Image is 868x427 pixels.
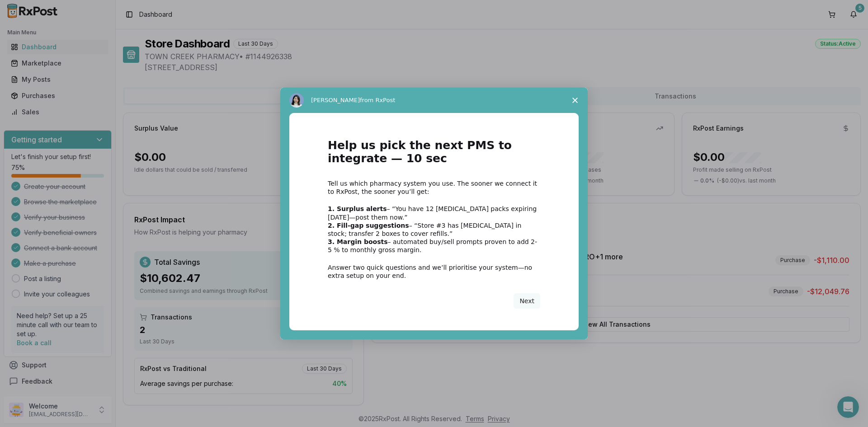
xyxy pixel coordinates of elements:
[514,293,540,309] button: Next
[311,97,360,103] span: [PERSON_NAME]
[328,205,540,221] div: – “You have 12 [MEDICAL_DATA] packs expiring [DATE]—post them now.”
[328,205,387,212] b: 1. Surplus alerts
[328,263,540,280] div: Answer two quick questions and we’ll prioritise your system—no extra setup on your end.
[328,222,409,229] b: 2. Fill-gap suggestions
[360,97,395,103] span: from RxPost
[328,139,540,170] h1: Help us pick the next PMS to integrate — 10 sec
[562,88,588,113] span: Close survey
[328,238,540,254] div: – automated buy/sell prompts proven to add 2-5 % to monthly gross margin.
[328,221,540,238] div: – “Store #3 has [MEDICAL_DATA] in stock; transfer 2 boxes to cover refills.”
[328,238,388,245] b: 3. Margin boosts
[289,93,304,108] img: Profile image for Alice
[328,179,540,196] div: Tell us which pharmacy system you use. The sooner we connect it to RxPost, the sooner you’ll get:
